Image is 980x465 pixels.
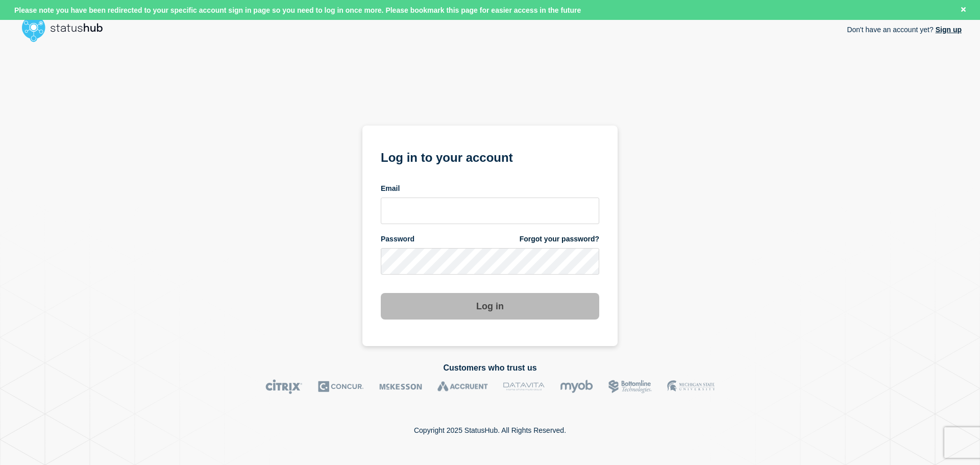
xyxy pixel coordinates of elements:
img: McKesson logo [379,379,422,394]
a: Sign up [934,26,962,34]
img: MSU logo [667,379,715,394]
p: Don't have an account yet? [847,17,962,42]
span: Please note you have been redirected to your specific account sign in page so you need to log in ... [14,6,581,14]
button: Log in [381,293,599,320]
img: Concur logo [318,379,364,394]
img: myob logo [560,379,593,394]
p: Copyright 2025 StatusHub. All Rights Reserved. [414,426,566,434]
h2: Customers who trust us [18,363,962,373]
input: password input [381,248,599,275]
h1: Log in to your account [381,147,599,166]
a: Forgot your password? [520,234,599,244]
img: DataVita logo [503,379,545,394]
span: Password [381,234,414,244]
img: StatusHub logo [18,12,115,45]
input: email input [381,198,599,224]
img: Bottomline logo [608,379,652,394]
button: Close banner [957,4,970,16]
img: Citrix logo [265,379,303,394]
span: Email [381,184,400,193]
img: Accruent logo [437,379,488,394]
